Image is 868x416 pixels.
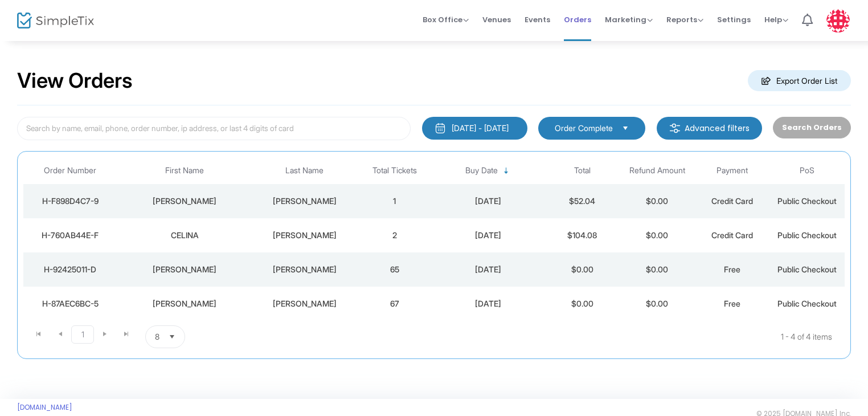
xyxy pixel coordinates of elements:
td: $0.00 [620,287,695,321]
th: Total [544,157,620,184]
td: 2 [357,218,432,252]
button: Select [617,122,633,134]
div: 8/12/2025 [435,195,542,207]
span: PoS [800,166,814,176]
th: Refund Amount [620,157,695,184]
div: [DATE] - [DATE] [452,123,509,134]
span: Order Complete [555,123,613,134]
span: Settings [717,5,751,34]
td: $0.00 [620,252,695,287]
div: 7/24/2025 [435,298,542,309]
span: Events [525,5,550,34]
div: Frederick [255,195,354,207]
span: Last Name [285,166,324,176]
button: [DATE] - [DATE] [422,117,527,140]
div: Jenna [120,298,249,309]
span: Help [764,14,788,25]
span: Box Office [423,14,469,25]
div: Data table [23,157,845,321]
div: 8/5/2025 [435,264,542,275]
span: Credit Card [711,230,753,240]
span: Public Checkout [777,230,837,240]
span: Public Checkout [777,196,837,206]
span: Sortable [502,166,511,176]
span: Venues [482,5,511,34]
td: $52.04 [544,184,620,218]
span: Credit Card [711,196,753,206]
div: H-F898D4C7-9 [26,195,114,207]
img: monthly [435,123,446,134]
span: 8 [155,331,159,342]
img: filter [669,123,681,134]
kendo-pager-info: 1 - 4 of 4 items [298,325,832,348]
span: Orders [564,5,591,34]
div: Nolan [120,195,249,207]
td: $104.08 [544,218,620,252]
div: FOLMAR [255,230,354,241]
m-button: Export Order List [748,70,851,91]
div: Jennifer [120,264,249,275]
td: $0.00 [620,184,695,218]
span: Public Checkout [777,264,837,274]
span: First Name [165,166,204,176]
div: H-92425011-D [26,264,114,275]
td: 1 [357,184,432,218]
td: 67 [357,287,432,321]
th: Total Tickets [357,157,432,184]
td: $0.00 [620,218,695,252]
span: Reports [666,14,703,25]
div: 8/8/2025 [435,230,542,241]
span: Page 1 [71,325,94,344]
div: Johnson [255,264,354,275]
span: Free [724,264,740,274]
span: Buy Date [465,166,498,176]
div: CELINA [120,230,249,241]
div: Herrera [255,298,354,309]
div: H-87AEC6BC-5 [26,298,114,309]
td: 65 [357,252,432,287]
td: $0.00 [544,252,620,287]
td: $0.00 [544,287,620,321]
div: H-760AB44E-F [26,230,114,241]
a: [DOMAIN_NAME] [17,403,72,412]
button: Select [164,326,180,348]
m-button: Advanced filters [657,117,762,140]
span: Order Number [44,166,96,176]
h2: View Orders [17,68,133,93]
span: Free [724,299,740,308]
span: Payment [716,166,748,176]
span: Public Checkout [777,299,837,308]
input: Search by name, email, phone, order number, ip address, or last 4 digits of card [17,117,411,140]
span: Marketing [605,14,653,25]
